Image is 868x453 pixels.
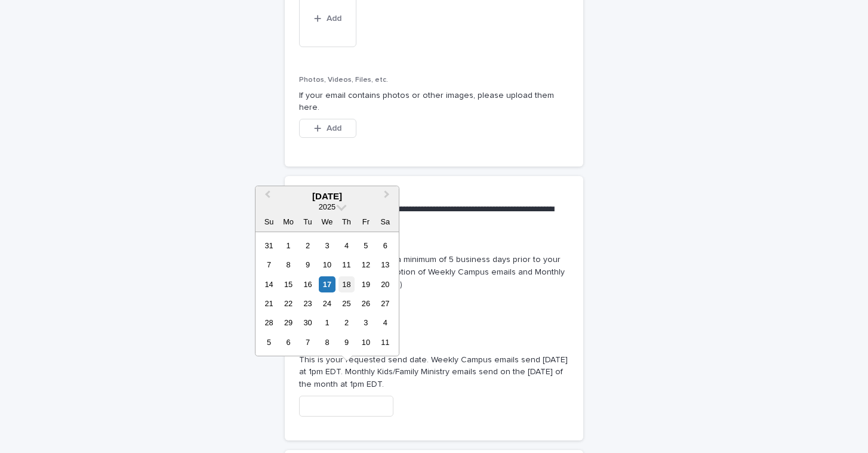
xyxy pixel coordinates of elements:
[377,315,393,331] div: Choose Saturday, October 4th, 2025
[300,334,316,350] div: Choose Tuesday, October 7th, 2025
[338,276,355,292] div: Choose Thursday, September 18th, 2025
[257,187,276,207] button: Previous Month
[377,214,393,230] div: Sa
[261,334,277,350] div: Choose Sunday, October 5th, 2025
[377,238,393,254] div: Choose Saturday, September 6th, 2025
[319,257,335,273] div: Choose Wednesday, September 10th, 2025
[358,238,374,254] div: Choose Friday, September 5th, 2025
[261,295,277,312] div: Choose Sunday, September 21st, 2025
[338,257,355,273] div: Choose Thursday, September 11th, 2025
[280,276,296,292] div: Choose Monday, September 15th, 2025
[319,276,335,292] div: Choose Wednesday, September 17th, 2025
[299,354,569,391] p: This is your requested send date. Weekly Campus emails send [DATE] at 1pm EDT. Monthly Kids/Famil...
[261,257,277,273] div: Choose Sunday, September 7th, 2025
[259,236,395,352] div: month 2025-09
[327,14,341,23] span: Add
[280,214,296,230] div: Mo
[319,315,335,331] div: Choose Wednesday, October 1st, 2025
[280,334,296,350] div: Choose Monday, October 6th, 2025
[338,295,355,312] div: Choose Thursday, September 25th, 2025
[300,214,316,230] div: Tu
[280,295,296,312] div: Choose Monday, September 22nd, 2025
[358,295,374,312] div: Choose Friday, September 26th, 2025
[299,254,569,291] p: Your due date should be a minimum of 5 business days prior to your send date. (With the exception...
[338,238,355,254] div: Choose Thursday, September 4th, 2025
[300,276,316,292] div: Choose Tuesday, September 16th, 2025
[319,295,335,312] div: Choose Wednesday, September 24th, 2025
[299,119,356,138] button: Add
[358,334,374,350] div: Choose Friday, October 10th, 2025
[338,334,355,350] div: Choose Thursday, October 9th, 2025
[319,214,335,230] div: We
[338,315,355,331] div: Choose Thursday, October 2nd, 2025
[299,76,388,84] span: Photos, Videos, Files, etc.
[377,334,393,350] div: Choose Saturday, October 11th, 2025
[358,257,374,273] div: Choose Friday, September 12th, 2025
[300,295,316,312] div: Choose Tuesday, September 23rd, 2025
[377,295,393,312] div: Choose Saturday, September 27th, 2025
[256,191,399,202] div: [DATE]
[280,315,296,331] div: Choose Monday, September 29th, 2025
[300,238,316,254] div: Choose Tuesday, September 2nd, 2025
[261,315,277,331] div: Choose Sunday, September 28th, 2025
[300,257,316,273] div: Choose Tuesday, September 9th, 2025
[377,276,393,292] div: Choose Saturday, September 20th, 2025
[358,315,374,331] div: Choose Friday, October 3rd, 2025
[319,334,335,350] div: Choose Wednesday, October 8th, 2025
[358,276,374,292] div: Choose Friday, September 19th, 2025
[299,90,569,115] p: If your email contains photos or other images, please upload them here.
[378,187,398,207] button: Next Month
[280,238,296,254] div: Choose Monday, September 1st, 2025
[327,124,341,132] span: Add
[358,214,374,230] div: Fr
[261,214,277,230] div: Su
[280,257,296,273] div: Choose Monday, September 8th, 2025
[300,315,316,331] div: Choose Tuesday, September 30th, 2025
[261,276,277,292] div: Choose Sunday, September 14th, 2025
[261,238,277,254] div: Choose Sunday, August 31st, 2025
[338,214,355,230] div: Th
[377,257,393,273] div: Choose Saturday, September 13th, 2025
[319,202,335,211] span: 2025
[319,238,335,254] div: Choose Wednesday, September 3rd, 2025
